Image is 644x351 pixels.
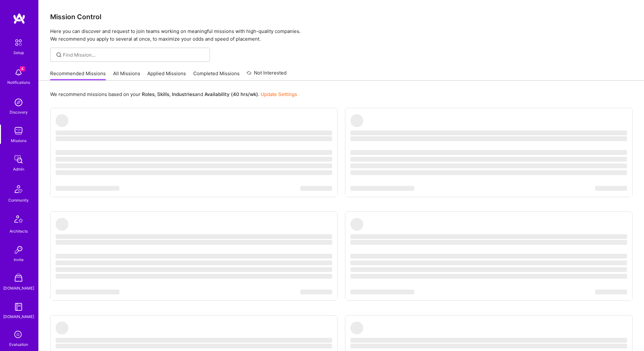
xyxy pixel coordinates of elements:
[204,91,258,97] b: Availability (40 hrs/wk)
[12,329,25,341] i: icon SelectionTeam
[50,91,297,98] p: We recommend missions based on your , , and .
[142,91,155,97] b: Roles
[12,272,25,285] img: A Store
[13,49,24,56] div: Setup
[247,69,287,81] a: Not Interested
[3,285,34,291] div: [DOMAIN_NAME]
[12,300,25,313] img: guide book
[50,70,106,81] a: Recommended Missions
[50,28,632,43] p: Here you can discover and request to join teams working on meaningful missions with high-quality ...
[55,51,63,59] i: icon SearchGrey
[147,70,186,81] a: Applied Missions
[172,91,195,97] b: Industries
[12,36,25,49] img: setup
[8,197,29,203] div: Community
[14,256,24,263] div: Invite
[12,66,25,79] img: bell
[9,341,28,348] div: Evaluation
[113,70,140,81] a: All Missions
[10,228,28,235] div: Architects
[13,13,26,24] img: logo
[157,91,169,97] b: Skills
[193,70,240,81] a: Completed Missions
[20,66,25,71] span: 4
[12,153,25,166] img: admin teamwork
[63,52,205,58] input: Find Mission...
[50,13,632,21] h3: Mission Control
[12,243,25,256] img: Invite
[10,109,28,116] div: Discovery
[13,166,24,172] div: Admin
[12,124,25,137] img: teamwork
[12,96,25,109] img: discovery
[11,212,26,228] img: Architects
[261,91,297,97] a: Update Settings
[3,313,34,320] div: [DOMAIN_NAME]
[7,79,30,86] div: Notifications
[11,137,27,144] div: Missions
[11,181,26,197] img: Community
